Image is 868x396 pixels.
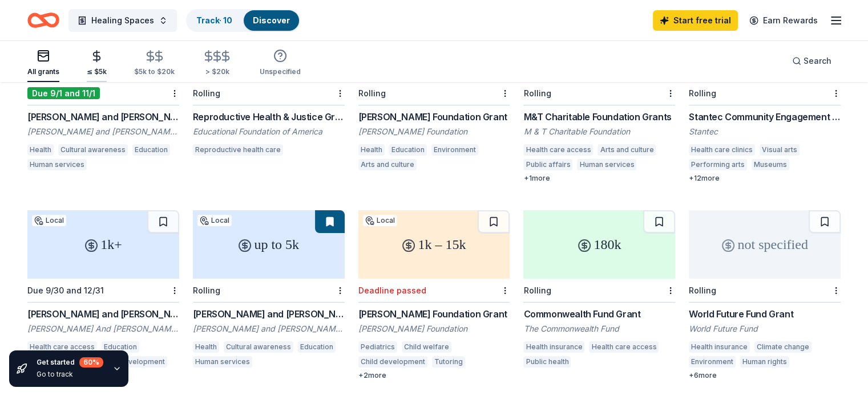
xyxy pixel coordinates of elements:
[202,67,232,76] div: > $20k
[358,356,427,368] div: Child development
[27,87,100,99] div: Due 9/1 and 11/1
[752,159,789,170] div: Museums
[689,371,841,380] div: + 6 more
[523,323,675,334] div: The Commonwealth Fund
[27,210,179,279] div: 1k+
[27,67,59,76] div: All grants
[432,356,465,368] div: Tutoring
[27,144,54,156] div: Health
[760,144,800,156] div: Visual arts
[389,144,427,156] div: Education
[298,341,336,353] div: Education
[523,341,584,353] div: Health insurance
[689,323,841,334] div: World Future Fund
[27,159,87,170] div: Human services
[523,159,572,170] div: Public affairs
[523,126,675,137] div: M & T Charitable Foundation
[523,13,675,183] a: not specifiedRollingM&T Charitable Foundation GrantsM & T Charitable FoundationHealth care access...
[193,110,345,124] div: Reproductive Health & Justice Grant Program
[27,44,59,82] button: All grants
[431,144,478,156] div: Environment
[193,356,252,368] div: Human services
[754,341,812,353] div: Climate change
[27,323,179,334] div: [PERSON_NAME] And [PERSON_NAME] Charitable Foundation
[27,110,179,124] div: [PERSON_NAME] and [PERSON_NAME] Foundation Grant - Above $5000
[363,215,397,226] div: Local
[253,15,290,25] a: Discover
[689,88,716,98] div: Rolling
[358,341,397,353] div: Pediatrics
[27,210,179,380] a: 1k+LocalDue 9/30 and 12/31[PERSON_NAME] and [PERSON_NAME] Charitable Foundation Grant[PERSON_NAME...
[193,285,220,295] div: Rolling
[523,210,675,279] div: 180k
[689,210,841,380] a: not specifiedRollingWorld Future Fund GrantWorld Future FundHealth insuranceClimate changeEnviron...
[193,13,345,159] a: 5k – 125kRollingReproductive Health & Justice Grant ProgramEducational Foundation of AmericaRepro...
[783,50,841,72] button: Search
[193,88,220,98] div: Rolling
[358,110,510,124] div: [PERSON_NAME] Foundation Grant
[91,14,154,27] span: Healing Spaces
[193,126,345,137] div: Educational Foundation of America
[260,44,301,82] button: Unspecified
[358,88,386,98] div: Rolling
[196,15,232,25] a: Track· 10
[804,54,831,68] span: Search
[193,210,345,371] a: up to 5kLocalRolling[PERSON_NAME] and [PERSON_NAME] Foundation Grant - Under $5000[PERSON_NAME] a...
[689,285,716,295] div: Rolling
[134,45,175,82] button: $5k to $20k
[689,144,755,156] div: Health care clinics
[132,144,170,156] div: Education
[58,144,128,156] div: Cultural awareness
[27,7,59,34] a: Home
[597,144,656,156] div: Arts and culture
[193,341,219,353] div: Health
[68,9,177,32] button: Healing Spaces
[402,341,451,353] div: Child welfare
[653,10,738,31] a: Start free trial
[742,10,825,31] a: Earn Rewards
[87,67,107,76] div: ≤ $5k
[689,210,841,279] div: not specified
[134,67,175,76] div: $5k to $20k
[260,67,301,76] div: Unspecified
[523,210,675,371] a: 180kRollingCommonwealth Fund GrantThe Commonwealth FundHealth insuranceHealth care accessPublic h...
[37,370,103,379] div: Go to track
[358,210,510,380] a: 1k – 15kLocalDeadline passed[PERSON_NAME] Foundation Grant[PERSON_NAME] FoundationPediatricsChild...
[186,9,300,32] button: Track· 10Discover
[523,144,593,156] div: Health care access
[27,13,179,174] a: 5k+LocalDue 9/1 and 11/1[PERSON_NAME] and [PERSON_NAME] Foundation Grant - Above $5000[PERSON_NAM...
[577,159,636,170] div: Human services
[87,45,107,82] button: ≤ $5k
[193,210,345,279] div: up to 5k
[193,323,345,334] div: [PERSON_NAME] and [PERSON_NAME] Foundation
[689,159,747,170] div: Performing arts
[358,13,510,174] a: not specifiedLocalRolling[PERSON_NAME] Foundation Grant[PERSON_NAME] FoundationHealthEducationEnv...
[589,341,659,353] div: Health care access
[689,110,841,124] div: Stantec Community Engagement Grant
[358,285,426,295] div: Deadline passed
[523,307,675,321] div: Commonwealth Fund Grant
[27,126,179,137] div: [PERSON_NAME] and [PERSON_NAME] Foundation
[523,174,675,183] div: + 1 more
[689,356,736,368] div: Environment
[523,110,675,124] div: M&T Charitable Foundation Grants
[740,356,789,368] div: Human rights
[32,215,66,226] div: Local
[523,88,551,98] div: Rolling
[523,285,551,295] div: Rolling
[224,341,293,353] div: Cultural awareness
[358,307,510,321] div: [PERSON_NAME] Foundation Grant
[689,341,750,353] div: Health insurance
[37,357,103,368] div: Get started
[689,13,841,183] a: not specifiedRollingStantec Community Engagement GrantStantecHealth care clinicsVisual artsPerfor...
[358,371,510,380] div: + 2 more
[79,357,103,368] div: 60 %
[358,210,510,279] div: 1k – 15k
[523,356,571,368] div: Public health
[202,45,232,82] button: > $20k
[358,144,385,156] div: Health
[193,144,283,156] div: Reproductive health care
[27,285,104,295] div: Due 9/30 and 12/31
[358,323,510,334] div: [PERSON_NAME] Foundation
[27,307,179,321] div: [PERSON_NAME] and [PERSON_NAME] Charitable Foundation Grant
